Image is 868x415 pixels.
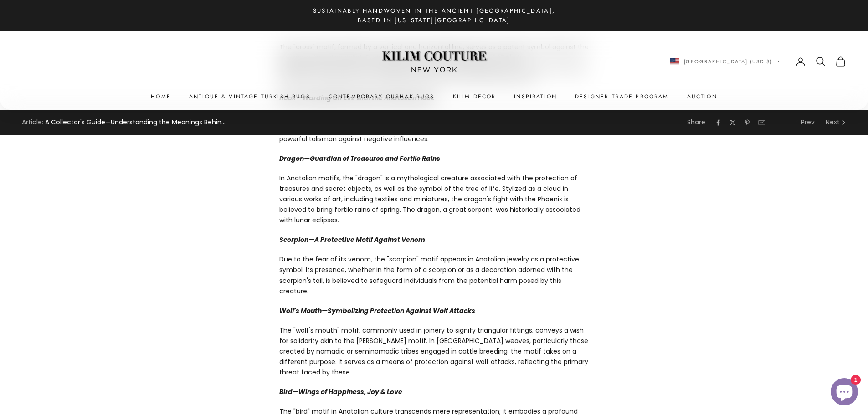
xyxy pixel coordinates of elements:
span: — [304,154,310,163]
p: The "wolf's mouth" motif, commonly used in joinery to signify triangular fittings, conveys a wish... [279,325,589,378]
strong: Bird Wings of Happiness, Joy & Love [279,387,402,396]
strong: Wolf's Mouth Symbolizing Protection Against Wolf Attacks [279,306,475,315]
span: A Collector's Guide—Understanding the Meanings Behind Motifs in Anatolian Kilim Rugs [45,117,227,128]
strong: Dragon Guardian of Treasures and Fertile Rains [279,154,440,163]
span: — [293,387,298,396]
strong: Scorpion A Protective Motif Against Venom [279,235,425,244]
a: Share on Pinterest [744,119,751,126]
inbox-online-store-chat: Shopify online store chat [828,378,861,408]
span: Article: [22,117,43,128]
span: Share [687,117,705,128]
a: Antique & Vintage Turkish Rugs [189,92,310,101]
nav: Primary navigation [22,92,846,101]
span: — [322,306,328,315]
a: Share on Twitter [729,119,736,126]
summary: Kilim Decor [453,92,496,101]
a: Contemporary Oushak Rugs [329,92,435,101]
a: Inspiration [514,92,557,101]
a: Home [151,92,171,101]
a: Next [826,117,846,128]
a: Share by email [758,119,765,126]
button: Change country or currency [670,57,782,66]
a: Share on Facebook [714,119,722,126]
a: Prev [795,117,815,128]
p: Due to the fear of its venom, the "scorpion" motif appears in Anatolian jewelry as a protective s... [279,254,589,296]
p: In Anatolian motifs, the "dragon" is a mythological creature associated with the protection of tr... [279,173,589,225]
p: Sustainably Handwoven in the Ancient [GEOGRAPHIC_DATA], Based in [US_STATE][GEOGRAPHIC_DATA] [307,6,562,26]
a: Designer Trade Program [575,92,669,101]
a: Auction [687,92,717,101]
span: [GEOGRAPHIC_DATA] (USD $) [684,57,773,66]
span: — [308,235,314,244]
nav: Secondary navigation [670,56,847,67]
